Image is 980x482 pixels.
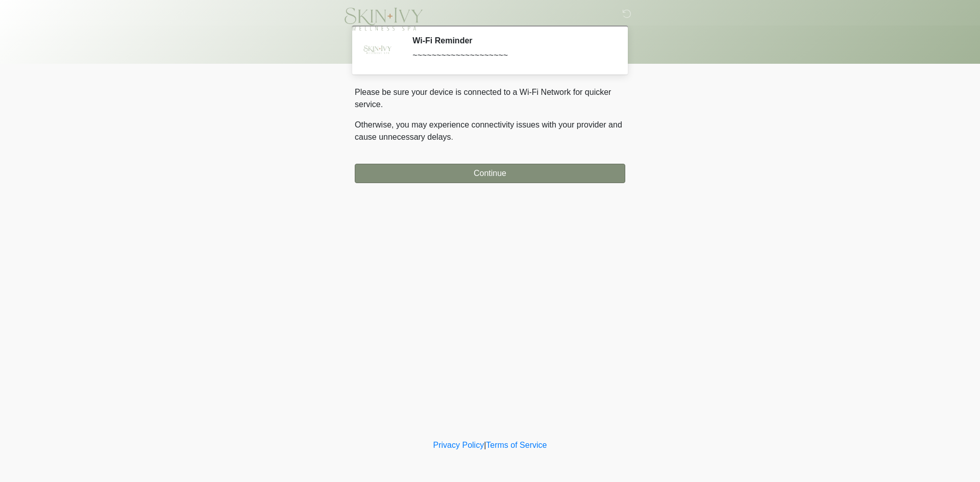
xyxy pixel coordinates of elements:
p: Please be sure your device is connected to a Wi-Fi Network for quicker service. [355,86,625,111]
h2: Wi-Fi Reminder [412,36,610,45]
span: . [451,133,453,141]
a: Privacy Policy [433,441,484,449]
p: Otherwise, you may experience connectivity issues with your provider and cause unnecessary delays [355,119,625,143]
div: ~~~~~~~~~~~~~~~~~~~~ [412,49,610,62]
img: Skin and Ivy Wellness Spa Logo [345,8,424,31]
button: Continue [355,164,625,183]
a: Terms of Service [486,441,547,449]
img: Agent Avatar [362,36,393,66]
a: | [484,441,486,449]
